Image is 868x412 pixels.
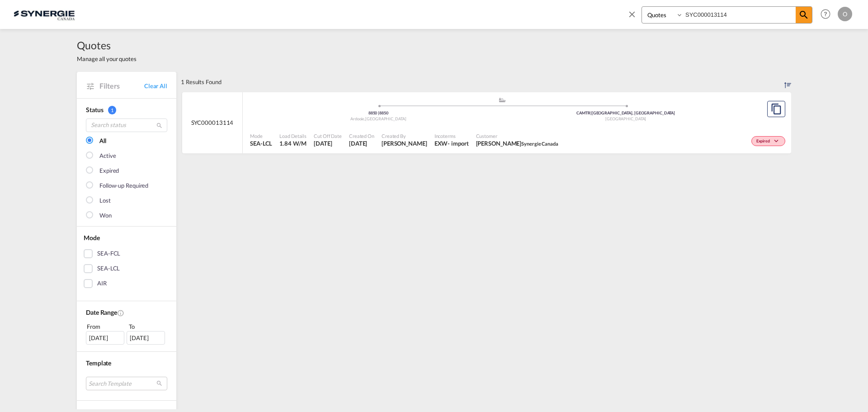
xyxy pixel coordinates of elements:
[86,359,111,367] span: Template
[378,110,379,115] span: |
[605,116,646,121] span: [GEOGRAPHIC_DATA]
[97,279,107,288] div: AIR
[576,110,675,115] span: CAMTR [GEOGRAPHIC_DATA], [GEOGRAPHIC_DATA]
[382,133,427,139] span: Created By
[772,139,783,144] md-icon: icon-chevron-down
[838,7,852,21] div: O
[84,279,170,288] md-checkbox: AIR
[86,322,167,345] span: From To [DATE][DATE]
[117,309,124,317] md-icon: Created On
[434,133,469,139] span: Incoterms
[97,249,120,258] div: SEA-FCL
[382,139,427,147] span: Pablo Gomez Saldarriaga
[99,152,116,161] div: Active
[368,110,379,115] span: 8850
[434,139,448,147] div: EXW
[250,133,272,139] span: Mode
[77,38,137,52] span: Quotes
[86,308,117,316] span: Date Range
[99,137,106,146] div: All
[627,9,637,19] md-icon: icon-close
[128,322,168,331] div: To
[191,118,234,127] span: SYC000013114
[476,139,558,147] span: Edouard Doyon Synergie Canada
[86,118,167,132] input: Search status
[497,98,508,102] md-icon: assets/icons/custom/ship-fill.svg
[99,166,119,175] div: Expired
[181,72,222,92] div: 1 Results Found
[99,196,111,205] div: Lost
[683,7,796,23] input: Enter Quotation Number
[127,331,165,345] div: [DATE]
[84,249,170,258] md-checkbox: SEA-FCL
[279,133,307,139] span: Load Details
[156,122,163,129] md-icon: icon-magnify
[434,139,469,147] div: EXW import
[108,106,116,114] span: 1
[627,6,642,28] span: icon-close
[379,110,388,115] span: 8850
[314,133,342,139] span: Cut Off Date
[84,264,170,273] md-checkbox: SEA-LCL
[590,110,592,115] span: |
[818,6,838,23] div: Help
[86,106,103,114] span: Status
[798,9,809,20] md-icon: icon-magnify
[182,92,791,154] div: SYC000013114 assets/icons/custom/ship-fill.svgassets/icons/custom/roll-o-plane.svgOrigin BelgiumD...
[767,101,785,117] button: Copy Quote
[99,181,148,190] div: Follow-up Required
[796,7,812,23] span: icon-magnify
[350,116,365,121] span: Ardooie
[99,81,144,91] span: Filters
[77,55,137,63] span: Manage all your quotes
[349,139,374,147] span: 9 Jul 2025
[14,4,75,24] img: 1f56c880d42311ef80fc7dca854c8e59.png
[771,104,782,114] md-icon: assets/icons/custom/copyQuote.svg
[476,133,558,139] span: Customer
[86,322,126,331] div: From
[86,105,167,114] div: Status 1
[250,139,272,147] span: SEA-LCL
[751,136,785,146] div: Change Status Here
[349,133,374,139] span: Created On
[86,331,124,345] div: [DATE]
[756,138,772,145] span: Expired
[144,82,167,90] a: Clear All
[784,72,791,92] div: Sort by: Created On
[84,234,100,242] span: Mode
[448,139,468,147] div: - import
[365,116,406,121] span: [GEOGRAPHIC_DATA]
[364,116,365,121] span: ,
[99,211,112,220] div: Won
[97,264,120,273] div: SEA-LCL
[818,6,833,22] span: Help
[314,139,342,147] span: 9 Jul 2025
[279,140,306,147] span: 1.84 W/M
[521,141,558,147] span: Synergie Canada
